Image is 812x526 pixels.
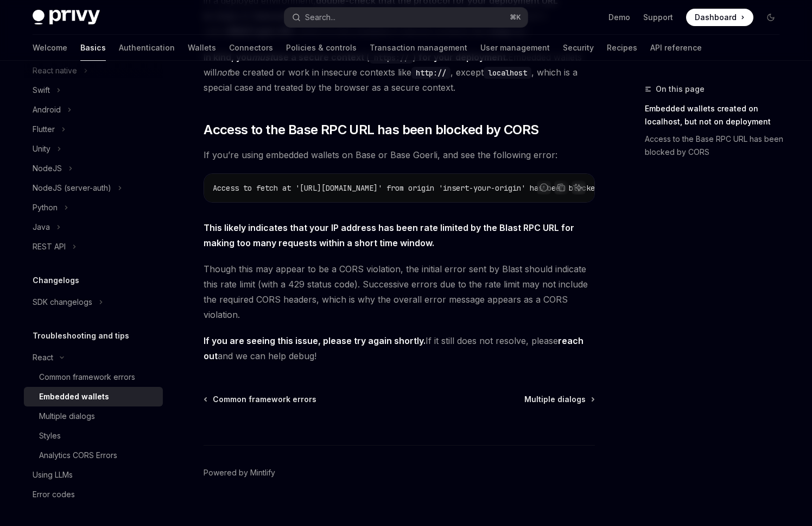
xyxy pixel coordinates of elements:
[39,449,117,462] div: Analytics CORS Errors
[33,103,61,116] div: Android
[204,333,595,364] span: If it still does not resolve, please and we can help debug!
[204,261,595,322] span: Though this may appear to be a CORS violation, the initial error sent by Blast should indicate th...
[762,9,779,26] button: Toggle dark mode
[33,488,75,501] div: Error codes
[24,178,163,198] button: Toggle NodeJS (server-auth) section
[608,12,630,23] a: Demo
[80,35,106,61] a: Basics
[24,465,163,485] a: Using LLMs
[24,120,163,139] button: Toggle Flutter section
[204,467,275,478] a: Powered by Mintlify
[24,406,163,426] a: Multiple dialogs
[24,159,163,178] button: Toggle NodeJS section
[24,348,163,367] button: Toggle React section
[204,121,538,139] span: Access to the Base RPC URL has been blocked by CORS
[204,49,595,95] span: Embedded wallets will be created or work in insecure contexts like , except , which is a special ...
[204,335,426,346] strong: If you are seeing this issue, please try again shortly.
[204,222,574,248] strong: This likely indicates that your IP address has been rate limited by the Blast RPC URL for making ...
[24,387,163,406] a: Embedded wallets
[645,130,788,161] a: Access to the Base RPC URL has been blocked by CORS
[524,394,594,405] a: Multiple dialogs
[204,147,595,162] span: If you’re using embedded wallets on Base or Base Goerli, and see the following error:
[554,180,568,195] button: Copy the contents from the code block
[39,410,95,423] div: Multiple dialogs
[33,329,129,342] h5: Troubleshooting and tips
[33,221,50,234] div: Java
[33,201,58,214] div: Python
[33,274,79,287] h5: Changelogs
[480,35,550,61] a: User management
[24,485,163,504] a: Error codes
[24,426,163,446] a: Styles
[686,9,753,26] a: Dashboard
[33,351,53,364] div: React
[33,142,50,155] div: Unity
[24,446,163,465] a: Analytics CORS Errors
[643,12,673,23] a: Support
[284,8,528,27] button: Open search
[33,84,50,97] div: Swift
[510,13,521,22] span: ⌘ K
[39,390,109,403] div: Embedded wallets
[650,35,702,61] a: API reference
[411,67,451,79] code: http://
[24,198,163,217] button: Toggle Python section
[33,123,55,136] div: Flutter
[607,35,637,61] a: Recipes
[24,100,163,120] button: Toggle Android section
[24,80,163,100] button: Toggle Swift section
[33,296,92,309] div: SDK changelogs
[33,35,67,61] a: Welcome
[572,180,586,195] button: Ask AI
[205,394,316,405] a: Common framework errors
[213,183,677,193] span: Access to fetch at '[URL][DOMAIN_NAME]' from origin 'insert-your-origin' has been blocked by CORS...
[39,371,135,384] div: Common framework errors
[213,394,316,405] span: Common framework errors
[24,292,163,312] button: Toggle SDK changelogs section
[119,35,175,61] a: Authentication
[524,394,586,405] span: Multiple dialogs
[286,35,357,61] a: Policies & controls
[39,429,61,442] div: Styles
[484,67,531,79] code: localhost
[33,240,66,253] div: REST API
[537,180,551,195] button: Report incorrect code
[656,83,705,96] span: On this page
[24,237,163,256] button: Toggle REST API section
[33,10,100,25] img: dark logo
[188,35,216,61] a: Wallets
[24,217,163,237] button: Toggle Java section
[695,12,737,23] span: Dashboard
[24,367,163,387] a: Common framework errors
[24,139,163,159] button: Toggle Unity section
[370,35,467,61] a: Transaction management
[33,468,73,481] div: Using LLMs
[229,35,273,61] a: Connectors
[33,181,111,195] div: NodeJS (server-auth)
[217,67,230,78] em: not
[645,100,788,130] a: Embedded wallets created on localhost, but not on deployment
[305,11,335,24] div: Search...
[33,162,62,175] div: NodeJS
[563,35,594,61] a: Security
